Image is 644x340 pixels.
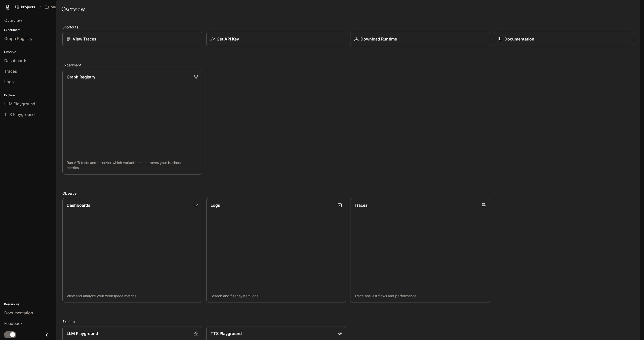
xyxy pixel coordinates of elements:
[494,32,634,46] a: Documentation
[206,198,346,303] a: LogsSearch and filter system logs
[211,293,342,299] p: Search and filter system logs
[62,70,202,175] a: Graph RegistryRun A/B tests and discover which variant best improves your business metrics
[350,198,490,303] a: TracesTrace request flows and performance
[211,330,242,336] p: TTS Playground
[62,191,634,196] h2: Observe
[360,36,397,42] p: Download Runtime
[354,293,486,299] p: Trace request flows and performance
[62,62,634,68] h2: Experiment
[13,2,37,12] a: Go to projects
[350,32,490,46] a: Download Runtime
[73,36,96,42] p: View Traces
[62,198,202,303] a: DashboardsView and analyze your workspace metrics
[67,160,198,170] p: Run A/B tests and discover which variant best improves your business metrics
[67,74,95,80] p: Graph Registry
[504,36,534,42] p: Documentation
[37,5,43,10] div: /
[62,24,634,30] h2: Shortcuts
[217,36,239,42] p: Get API Key
[211,202,220,208] p: Logs
[21,5,35,9] span: Projects
[62,32,202,46] a: View Traces
[354,202,368,208] p: Traces
[67,330,98,336] p: LLM Playground
[43,2,82,12] button: All workspaces
[67,293,198,299] p: View and analyze your workspace metrics
[206,32,346,46] button: Get API Key
[62,319,634,324] h2: Explore
[51,5,74,9] p: MetalityVerse
[61,4,85,14] h1: Overview
[67,202,90,208] p: Dashboards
